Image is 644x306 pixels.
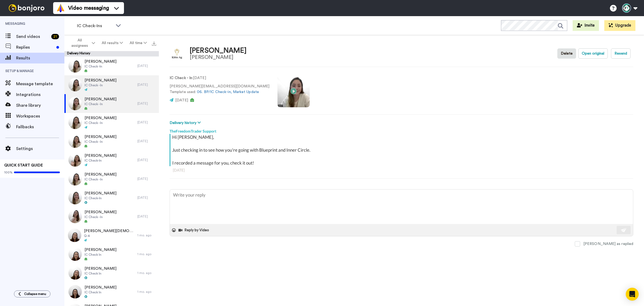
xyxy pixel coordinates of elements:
[85,83,116,87] span: IC Check - In
[175,98,188,102] span: [DATE]
[68,247,82,261] img: 76292b6b-5e3d-4929-a20c-a0687fde8d24-thumb.jpg
[85,290,116,294] span: IC Check In
[16,81,64,87] span: Message template
[64,264,159,282] a: [PERSON_NAME]IC Check In1 mo. ago
[85,115,116,121] span: [PERSON_NAME]
[68,4,109,12] span: Video messaging
[16,102,64,109] span: Share library
[69,38,91,48] span: All assignees
[64,56,159,75] a: [PERSON_NAME]IC Check -In[DATE]
[137,83,156,87] div: [DATE]
[85,172,116,177] span: [PERSON_NAME]
[85,252,116,257] span: IC Check In
[64,226,159,245] a: [PERSON_NAME][DEMOGRAPHIC_DATA]Q-41 mo. ago
[64,245,159,264] a: [PERSON_NAME]IC Check In1 mo. ago
[77,23,113,29] span: IC Check-Ins
[14,290,50,297] button: Collapse menu
[170,84,269,95] p: [PERSON_NAME][EMAIL_ADDRESS][DOMAIN_NAME] Template used:
[178,226,211,234] button: Reply by Video
[170,120,202,126] button: Delivery history
[137,177,156,181] div: [DATE]
[137,195,156,200] div: [DATE]
[126,38,150,48] button: All time
[172,134,632,166] div: Hi [PERSON_NAME], Just checking in to see how you're going with Blueprint and Inner Circle. I rec...
[68,97,82,110] img: a8a43c68-ad22-4d6e-b8b1-da1e92d16b41-thumb.jpg
[170,126,633,134] div: TheFreedomTrader Support
[64,151,159,169] a: [PERSON_NAME]IC Check-In[DATE]
[68,266,82,280] img: 6640bf33-88eb-4867-bcae-4da03f5d28b4-thumb.jpg
[56,4,65,12] img: vm-color.svg
[68,78,82,91] img: b1400415-7ac9-4f05-a17e-9f9d1a83215a-thumb.jpg
[583,241,633,247] div: [PERSON_NAME] as replied
[16,145,64,152] span: Settings
[68,116,82,129] img: 1f8663af-f91c-42b5-8a47-af8bb18f23b8-thumb.jpg
[557,48,576,59] button: Delete
[64,94,159,113] a: [PERSON_NAME]IC Check - In[DATE]
[137,252,156,256] div: 1 mo. ago
[68,210,82,223] img: 663e52e8-f565-45a3-8e7f-abb54c1a3c69-thumb.jpg
[137,214,156,219] div: [DATE]
[137,233,156,237] div: 1 mo. ago
[64,51,159,56] div: Delivery History
[4,163,43,167] span: QUICK START GUIDE
[85,196,116,200] span: IC Check-In
[137,158,156,162] div: [DATE]
[170,75,269,81] p: : [DATE]
[573,20,599,31] a: Invite
[85,215,116,219] span: IC Check - In
[24,292,46,296] span: Collapse menu
[64,169,159,188] a: [PERSON_NAME]IC Check - In[DATE]
[85,134,116,140] span: [PERSON_NAME]
[16,91,64,98] span: Integrations
[64,188,159,207] a: [PERSON_NAME]IC Check-In[DATE]
[65,35,98,51] button: All assignees
[85,121,116,125] span: IC Check - In
[137,290,156,294] div: 1 mo. ago
[68,285,82,298] img: 565b2eb0-1329-4475-abfd-a828ea7d0c7f-thumb.jpg
[85,247,116,252] span: [PERSON_NAME]
[64,113,159,132] a: [PERSON_NAME]IC Check - In[DATE]
[68,59,82,73] img: bb67cb27-31b5-4fe2-8294-096965c2d4d4-thumb.jpg
[85,59,116,64] span: [PERSON_NAME]
[604,20,635,31] button: Upgrade
[197,90,259,94] a: 06. BP/IC Check-in, Market Update
[64,282,159,301] a: [PERSON_NAME]IC Check In1 mo. ago
[6,4,47,12] img: bj-logo-header-white.svg
[137,120,156,124] div: [DATE]
[85,97,116,102] span: [PERSON_NAME]
[68,134,82,148] img: 443baf7e-df17-4094-851c-451d28356469-thumb.jpg
[137,64,156,68] div: [DATE]
[190,54,247,60] div: [PERSON_NAME]
[85,78,116,83] span: [PERSON_NAME]
[85,102,116,106] span: IC Check - In
[16,113,64,119] span: Workspaces
[85,271,116,276] span: IC Check In
[85,266,116,271] span: [PERSON_NAME]
[68,153,82,167] img: 2892b56c-d96e-499a-82fb-12fcafe730a5-thumb.jpg
[68,229,81,242] img: c14b041a-d09a-46d9-ab4e-c5ba3e643c1b-thumb.jpg
[137,271,156,275] div: 1 mo. ago
[85,177,116,182] span: IC Check - In
[578,48,608,59] button: Open original
[98,38,126,48] button: All results
[16,33,49,40] span: Send videos
[85,209,116,215] span: [PERSON_NAME]
[4,170,13,175] span: 100%
[64,132,159,151] a: [PERSON_NAME]IC Check - In[DATE]
[84,234,135,238] span: Q-4
[84,228,135,234] span: [PERSON_NAME][DEMOGRAPHIC_DATA]
[611,48,631,59] button: Resend
[626,288,639,301] div: Open Intercom Messenger
[137,139,156,143] div: [DATE]
[85,140,116,144] span: IC Check - In
[170,46,184,61] img: Image of Tanya Kitto
[85,191,116,196] span: [PERSON_NAME]
[51,34,59,39] div: 21
[85,158,116,163] span: IC Check-In
[85,64,116,69] span: IC Check -In
[85,285,116,290] span: [PERSON_NAME]
[16,55,64,61] span: Results
[64,207,159,226] a: [PERSON_NAME]IC Check - In[DATE]
[152,41,156,46] img: export.svg
[173,168,630,173] div: [DATE]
